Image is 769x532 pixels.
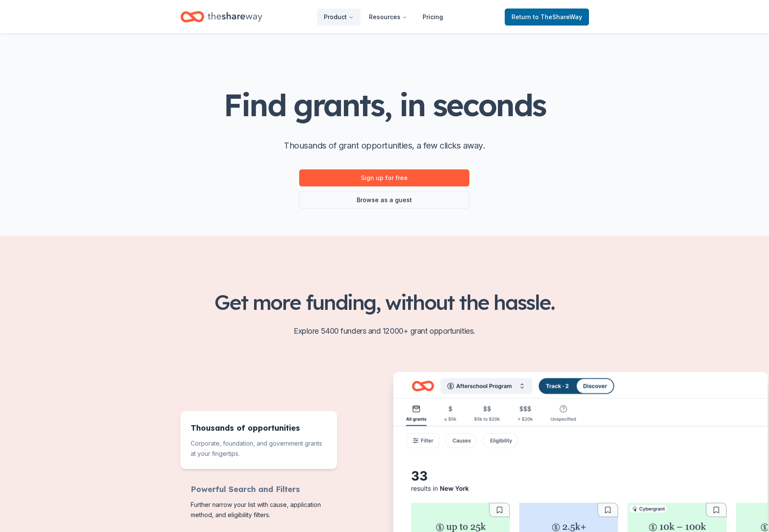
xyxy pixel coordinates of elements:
[299,192,469,209] a: Browse as a guest
[180,324,589,338] p: Explore 5400 funders and 12000+ grant opportunities.
[362,9,414,26] button: Resources
[317,9,360,26] button: Product
[180,290,589,314] h2: Get more funding, without the hassle.
[533,13,582,20] span: to TheShareWay
[223,88,545,122] h1: Find grants, in seconds
[512,12,582,22] span: Return
[299,169,469,186] a: Sign up for free
[416,9,450,26] a: Pricing
[317,7,450,27] nav: Main
[284,139,485,152] p: Thousands of grant opportunities, a few clicks away.
[180,7,262,27] a: Home
[505,9,589,26] a: Returnto TheShareWay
